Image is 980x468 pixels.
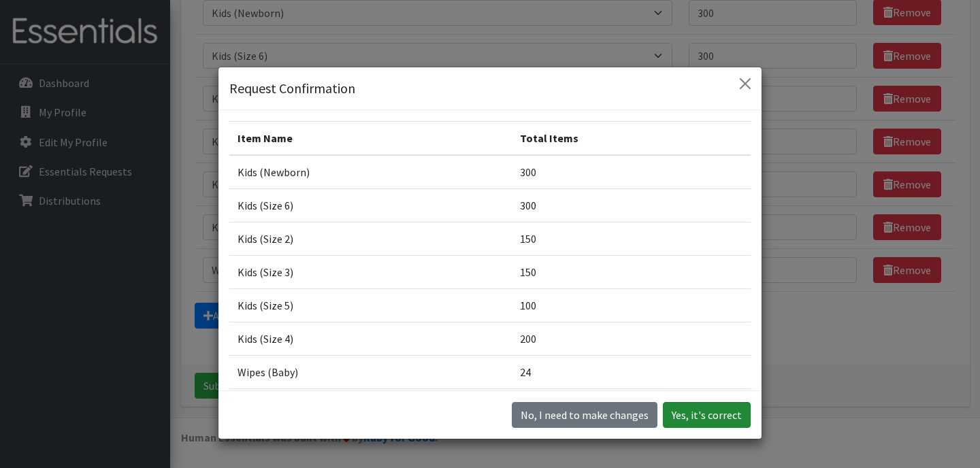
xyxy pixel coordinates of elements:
th: Total Items [512,121,751,155]
td: 150 [512,255,751,288]
button: Yes, it's correct [663,402,751,428]
td: Kids (Newborn) [229,155,512,189]
h5: Request Confirmation [229,78,355,99]
td: 150 [512,222,751,255]
td: 100 [512,288,751,322]
td: 24 [512,355,751,388]
button: No I need to make changes [512,402,657,428]
td: 200 [512,322,751,355]
td: Kids (Size 4) [229,322,512,355]
th: Item Name [229,121,512,155]
td: Kids (Size 2) [229,222,512,255]
td: Kids (Size 5) [229,288,512,322]
td: Kids (Size 3) [229,255,512,288]
td: Wipes (Baby) [229,355,512,388]
td: 300 [512,155,751,189]
button: Close [734,73,756,95]
td: 300 [512,188,751,222]
td: Kids (Size 6) [229,188,512,222]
